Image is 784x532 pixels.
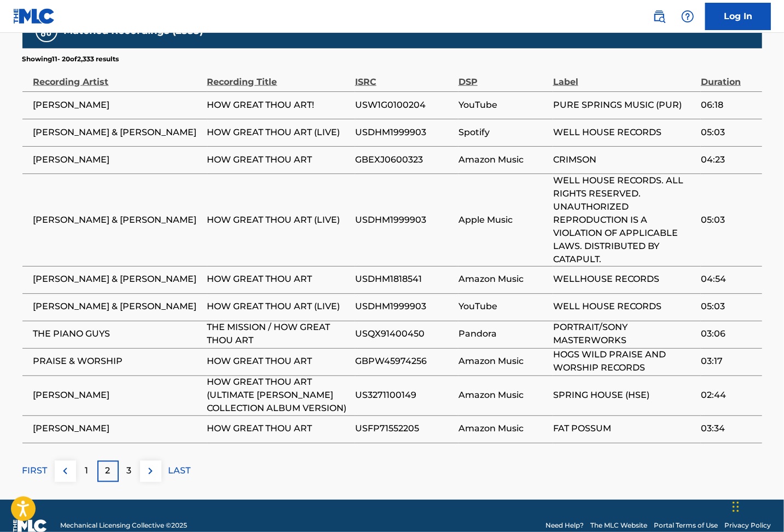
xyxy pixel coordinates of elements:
[207,64,350,89] div: Recording Title
[33,273,202,286] span: [PERSON_NAME] & [PERSON_NAME]
[207,126,350,139] span: HOW GREAT THOU ART (LIVE)
[458,153,548,166] span: Amazon Music
[355,99,453,112] span: USW1G0100204
[85,465,88,478] p: 1
[458,64,548,89] div: DSP
[169,465,191,478] p: LAST
[701,99,756,112] span: 06:18
[458,355,548,368] span: Amazon Music
[701,328,756,341] span: 03:06
[33,423,202,436] span: [PERSON_NAME]
[207,99,350,112] span: HOW GREAT THOU ART!
[654,521,718,531] a: Portal Terms of Use
[59,465,72,478] img: left
[60,521,187,531] span: Mechanical Licensing Collective © 2025
[355,213,453,227] span: USDHM1999903
[553,389,695,402] span: SPRING HOUSE (HSE)
[33,153,202,166] span: [PERSON_NAME]
[106,465,111,478] p: 2
[207,273,350,286] span: HOW GREAT THOU ART
[355,423,453,436] span: USFP71552205
[355,300,453,314] span: USDHM1999903
[553,321,695,348] span: PORTRAIT/SONY MASTERWORKS
[724,521,771,531] a: Privacy Policy
[653,10,666,23] img: search
[355,273,453,286] span: USDHM1818541
[33,126,202,139] span: [PERSON_NAME] & [PERSON_NAME]
[701,153,756,166] span: 04:23
[458,423,548,436] span: Amazon Music
[22,465,48,478] p: FIRST
[33,355,202,368] span: PRAISE & WORSHIP
[545,521,584,531] a: Need Help?
[33,99,202,112] span: [PERSON_NAME]
[13,8,55,24] img: MLC Logo
[701,423,756,436] span: 03:34
[553,174,695,266] span: WELL HOUSE RECORDS. ALL RIGHTS RESERVED. UNAUTHORIZED REPRODUCTION IS A VIOLATION OF APPLICABLE L...
[553,423,695,436] span: FAT POSSUM
[553,349,695,375] span: HOGS WILD PRAISE AND WORSHIP RECORDS
[207,153,350,166] span: HOW GREAT THOU ART
[207,355,350,368] span: HOW GREAT THOU ART
[590,521,647,531] a: The MLC Website
[207,321,350,348] span: THE MISSION / HOW GREAT THOU ART
[144,465,157,478] img: right
[677,5,699,27] div: Help
[458,389,548,402] span: Amazon Music
[701,389,756,402] span: 02:44
[681,10,694,23] img: help
[701,273,756,286] span: 04:54
[355,389,453,402] span: US3271100149
[22,54,119,64] p: Showing 11 - 20 of 2,333 results
[355,126,453,139] span: USDHM1999903
[553,300,695,314] span: WELL HOUSE RECORDS
[553,273,695,286] span: WELLHOUSE RECORDS
[701,213,756,227] span: 05:03
[458,99,548,112] span: YouTube
[355,328,453,341] span: USQX91400450
[701,355,756,368] span: 03:17
[553,64,695,89] div: Label
[553,99,695,112] span: PURE SPRINGS MUSIC (PUR)
[705,3,771,30] a: Log In
[33,328,202,341] span: THE PIANO GUYS
[33,389,202,402] span: [PERSON_NAME]
[355,64,453,89] div: ISRC
[207,376,350,415] span: HOW GREAT THOU ART (ULTIMATE [PERSON_NAME] COLLECTION ALBUM VERSION)
[33,213,202,227] span: [PERSON_NAME] & [PERSON_NAME]
[733,490,739,523] div: Drag
[355,153,453,166] span: GBEXJ0600323
[701,126,756,139] span: 05:03
[207,213,350,227] span: HOW GREAT THOU ART (LIVE)
[33,64,202,89] div: Recording Artist
[648,5,670,27] a: Public Search
[458,300,548,314] span: YouTube
[355,355,453,368] span: GBPW45974256
[729,479,784,532] iframe: Chat Widget
[701,64,756,89] div: Duration
[701,300,756,314] span: 05:03
[127,465,132,478] p: 3
[33,300,202,314] span: [PERSON_NAME] & [PERSON_NAME]
[458,126,548,139] span: Spotify
[207,300,350,314] span: HOW GREAT THOU ART (LIVE)
[458,273,548,286] span: Amazon Music
[458,328,548,341] span: Pandora
[553,153,695,166] span: CRIMSON
[458,213,548,227] span: Apple Music
[207,423,350,436] span: HOW GREAT THOU ART
[553,126,695,139] span: WELL HOUSE RECORDS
